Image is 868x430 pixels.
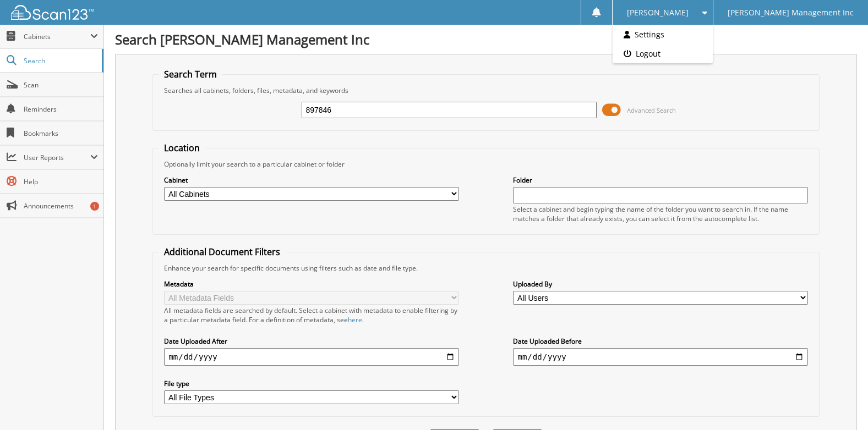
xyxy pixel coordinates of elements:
label: Folder [513,175,807,185]
div: Optionally limit your search to a particular cabinet or folder [159,159,813,169]
span: User Reports [24,153,90,162]
legend: Search Term [159,68,222,80]
span: Cabinets [24,32,90,41]
input: end [513,348,807,366]
a: here [348,315,362,324]
span: Bookmarks [24,129,98,138]
span: Advanced Search [627,106,676,114]
legend: Location [159,142,205,154]
label: Uploaded By [513,279,807,289]
legend: Additional Document Filters [159,246,286,258]
img: scan123-logo-white.svg [11,5,94,20]
label: Date Uploaded Before [513,337,807,346]
span: [PERSON_NAME] Management Inc [728,9,854,16]
label: Date Uploaded After [164,337,458,346]
div: All metadata fields are searched by default. Select a cabinet with metadata to enable filtering b... [164,306,458,324]
label: File type [164,379,458,388]
span: Announcements [24,201,98,211]
label: Cabinet [164,175,458,185]
span: Reminders [24,104,98,114]
input: start [164,348,458,366]
span: Search [24,56,96,65]
div: Searches all cabinets, folders, files, metadata, and keywords [159,86,813,95]
div: 1 [90,202,99,211]
a: Logout [613,44,713,63]
div: Select a cabinet and begin typing the name of the folder you want to search in. If the name match... [513,205,807,223]
span: Help [24,177,98,186]
label: Metadata [164,279,458,289]
span: Scan [24,80,98,90]
div: Enhance your search for specific documents using filters such as date and file type. [159,263,813,273]
span: [PERSON_NAME] [627,9,689,16]
a: Settings [613,25,713,44]
h1: Search [PERSON_NAME] Management Inc [115,30,857,48]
